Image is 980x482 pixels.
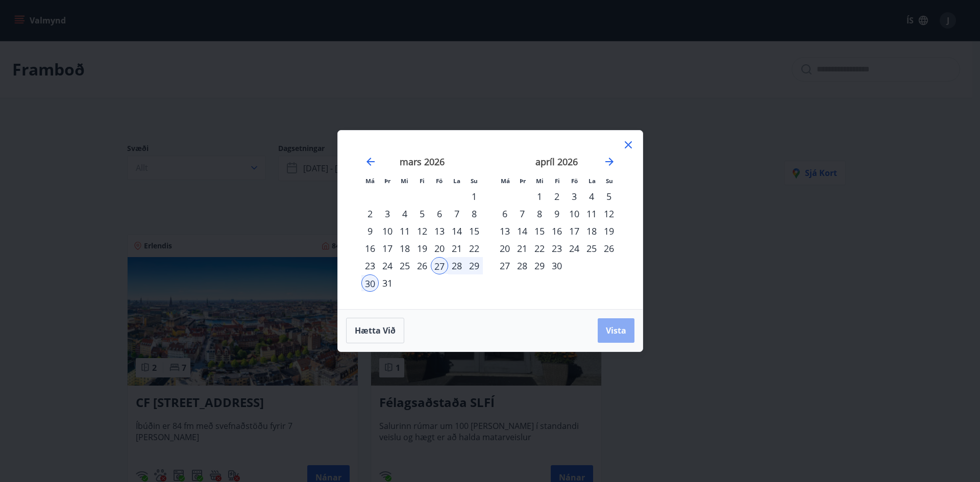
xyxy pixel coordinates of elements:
[396,240,413,257] td: Choose miðvikudagur, 18. mars 2026 as your check-in date. It’s available.
[606,177,613,185] small: Su
[448,257,465,274] td: Selected. laugardagur, 28. mars 2026
[465,222,483,240] td: Choose sunnudagur, 15. mars 2026 as your check-in date. It’s available.
[600,240,618,257] div: 26
[379,240,396,257] td: Choose þriðjudagur, 17. mars 2026 as your check-in date. It’s available.
[379,274,396,292] td: Choose þriðjudagur, 31. mars 2026 as your check-in date. It’s available.
[531,240,548,257] td: Choose miðvikudagur, 22. apríl 2026 as your check-in date. It’s available.
[448,257,465,274] div: 28
[496,205,513,222] div: 6
[365,177,375,185] small: Má
[361,257,379,274] td: Choose mánudagur, 23. mars 2026 as your check-in date. It’s available.
[413,240,431,257] td: Choose fimmtudagur, 19. mars 2026 as your check-in date. It’s available.
[531,205,548,222] td: Choose miðvikudagur, 8. apríl 2026 as your check-in date. It’s available.
[436,177,443,185] small: Fö
[548,240,566,257] div: 23
[361,205,379,222] td: Choose mánudagur, 2. mars 2026 as your check-in date. It’s available.
[396,205,413,222] div: 4
[513,205,531,222] div: 7
[555,177,560,185] small: Fi
[513,240,531,257] div: 21
[583,222,600,240] div: 18
[379,257,396,274] td: Choose þriðjudagur, 24. mars 2026 as your check-in date. It’s available.
[566,205,583,222] div: 10
[465,222,483,240] div: 15
[465,188,483,205] div: 1
[600,205,618,222] div: 12
[396,257,413,274] div: 25
[361,240,379,257] td: Choose mánudagur, 16. mars 2026 as your check-in date. It’s available.
[583,222,600,240] td: Choose laugardagur, 18. apríl 2026 as your check-in date. It’s available.
[379,257,396,274] div: 24
[496,205,513,222] td: Choose mánudagur, 6. apríl 2026 as your check-in date. It’s available.
[379,240,396,257] div: 17
[531,257,548,274] div: 29
[600,222,618,240] div: 19
[431,240,448,257] div: 20
[513,222,531,240] div: 14
[548,257,566,274] td: Choose fimmtudagur, 30. apríl 2026 as your check-in date. It’s available.
[431,205,448,222] td: Choose föstudagur, 6. mars 2026 as your check-in date. It’s available.
[548,188,566,205] td: Choose fimmtudagur, 2. apríl 2026 as your check-in date. It’s available.
[600,240,618,257] td: Choose sunnudagur, 26. apríl 2026 as your check-in date. It’s available.
[346,318,404,343] button: Hætta við
[531,222,548,240] td: Choose miðvikudagur, 15. apríl 2026 as your check-in date. It’s available.
[531,188,548,205] div: 1
[396,257,413,274] td: Choose miðvikudagur, 25. mars 2026 as your check-in date. It’s available.
[600,188,618,205] td: Choose sunnudagur, 5. apríl 2026 as your check-in date. It’s available.
[361,222,379,240] div: 9
[531,205,548,222] div: 8
[548,205,566,222] td: Choose fimmtudagur, 9. apríl 2026 as your check-in date. It’s available.
[355,325,396,336] span: Hætta við
[413,257,431,274] div: 26
[589,177,596,185] small: La
[361,240,379,257] div: 16
[513,240,531,257] td: Choose þriðjudagur, 21. apríl 2026 as your check-in date. It’s available.
[396,205,413,222] td: Choose miðvikudagur, 4. mars 2026 as your check-in date. It’s available.
[566,205,583,222] td: Choose föstudagur, 10. apríl 2026 as your check-in date. It’s available.
[413,222,431,240] div: 12
[566,188,583,205] td: Choose föstudagur, 3. apríl 2026 as your check-in date. It’s available.
[520,177,526,185] small: Þr
[531,257,548,274] td: Choose miðvikudagur, 29. apríl 2026 as your check-in date. It’s available.
[566,222,583,240] div: 17
[548,205,566,222] div: 9
[566,240,583,257] td: Choose föstudagur, 24. apríl 2026 as your check-in date. It’s available.
[361,274,379,292] div: 30
[583,240,600,257] div: 25
[448,240,465,257] td: Choose laugardagur, 21. mars 2026 as your check-in date. It’s available.
[361,274,379,292] td: Selected as end date. mánudagur, 30. mars 2026
[496,257,513,274] div: 27
[496,240,513,257] td: Choose mánudagur, 20. apríl 2026 as your check-in date. It’s available.
[413,205,431,222] td: Choose fimmtudagur, 5. mars 2026 as your check-in date. It’s available.
[400,156,445,168] strong: mars 2026
[496,222,513,240] td: Choose mánudagur, 13. apríl 2026 as your check-in date. It’s available.
[465,205,483,222] div: 8
[496,240,513,257] div: 20
[448,240,465,257] div: 21
[396,222,413,240] div: 11
[598,318,634,343] button: Vista
[548,188,566,205] div: 2
[384,177,390,185] small: Þr
[536,177,544,185] small: Mi
[566,240,583,257] div: 24
[566,222,583,240] td: Choose föstudagur, 17. apríl 2026 as your check-in date. It’s available.
[379,222,396,240] td: Choose þriðjudagur, 10. mars 2026 as your check-in date. It’s available.
[465,240,483,257] td: Choose sunnudagur, 22. mars 2026 as your check-in date. It’s available.
[413,240,431,257] div: 19
[431,222,448,240] div: 13
[600,222,618,240] td: Choose sunnudagur, 19. apríl 2026 as your check-in date. It’s available.
[501,177,510,185] small: Má
[361,222,379,240] td: Choose mánudagur, 9. mars 2026 as your check-in date. It’s available.
[603,156,616,168] div: Move forward to switch to the next month.
[535,156,578,168] strong: apríl 2026
[361,205,379,222] div: 2
[571,177,578,185] small: Fö
[548,222,566,240] td: Choose fimmtudagur, 16. apríl 2026 as your check-in date. It’s available.
[548,222,566,240] div: 16
[583,240,600,257] td: Choose laugardagur, 25. apríl 2026 as your check-in date. It’s available.
[448,222,465,240] td: Choose laugardagur, 14. mars 2026 as your check-in date. It’s available.
[583,205,600,222] div: 11
[448,222,465,240] div: 14
[361,257,379,274] div: 23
